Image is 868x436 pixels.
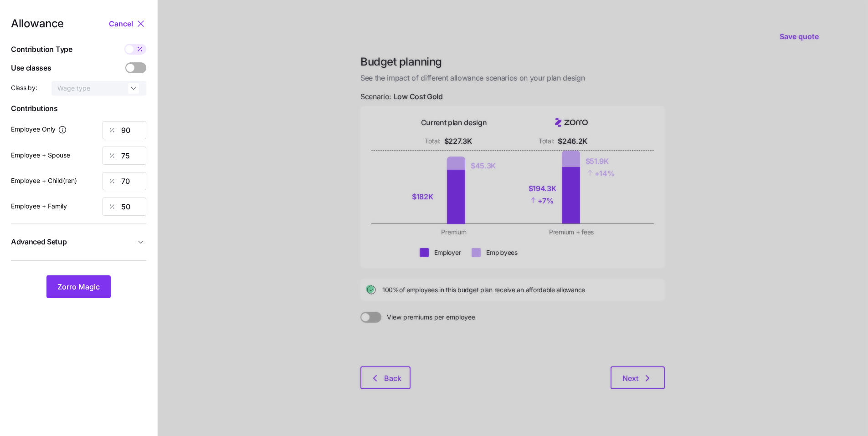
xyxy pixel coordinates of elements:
span: Contribution Type [11,44,72,55]
button: Zorro Magic [46,275,111,298]
span: Advanced Setup [11,236,67,248]
span: Cancel [109,18,133,29]
label: Employee + Spouse [11,150,70,160]
label: Employee + Child(ren) [11,176,77,186]
button: Cancel [109,18,135,29]
span: Zorro Magic [57,281,100,292]
label: Employee + Family [11,201,67,211]
span: Contributions [11,103,146,114]
span: Use classes [11,62,51,74]
label: Employee Only [11,124,67,134]
span: Allowance [11,18,64,29]
button: Advanced Setup [11,231,146,253]
span: Class by: [11,83,37,92]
